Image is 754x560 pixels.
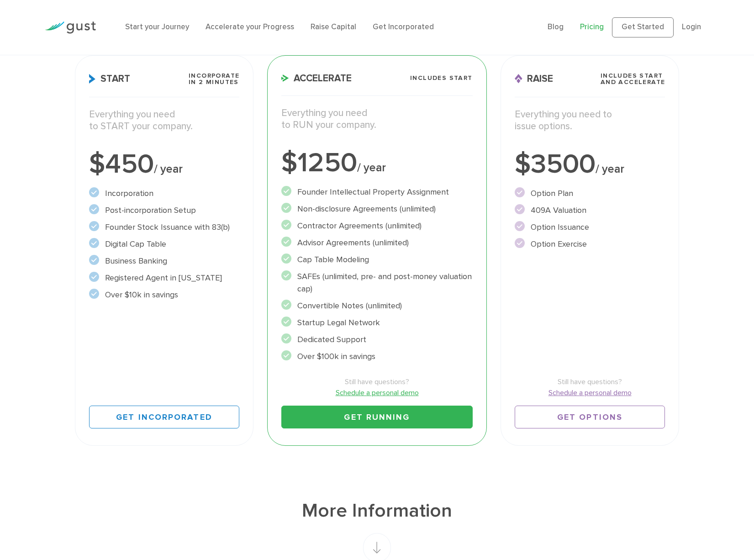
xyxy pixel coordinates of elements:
li: Over $10k in savings [89,289,240,301]
li: 409A Valuation [515,204,665,217]
a: Pricing [580,22,604,32]
a: Get Running [281,406,472,428]
li: Non-disclosure Agreements (unlimited) [281,203,472,215]
a: Get Incorporated [89,406,240,428]
img: Accelerate Icon [281,74,289,82]
li: Founder Stock Issuance with 83(b) [89,221,240,233]
li: Over $100k in savings [281,350,472,363]
li: Option Issuance [515,221,665,233]
div: $450 [89,151,240,178]
span: Still have questions? [281,376,472,387]
li: Option Plan [515,187,665,200]
span: Start [89,74,130,84]
span: / year [357,161,386,174]
div: $1250 [281,149,472,177]
a: Blog [548,22,564,32]
li: Registered Agent in [US_STATE] [89,272,240,284]
a: Get Started [612,17,674,37]
a: Schedule a personal demo [515,387,665,398]
a: Login [682,22,701,32]
li: Contractor Agreements (unlimited) [281,220,472,232]
li: Digital Cap Table [89,238,240,250]
a: Schedule a personal demo [281,387,472,398]
span: Includes START [410,75,473,81]
li: Incorporation [89,187,240,200]
li: Founder Intellectual Property Assignment [281,186,472,198]
span: / year [154,162,183,176]
span: / year [596,162,624,176]
li: SAFEs (unlimited, pre- and post-money valuation cap) [281,270,472,295]
img: Gust Logo [45,21,96,34]
li: Option Exercise [515,238,665,250]
span: Incorporate in 2 Minutes [189,73,239,85]
span: Includes START and ACCELERATE [601,73,665,85]
p: Everything you need to issue options. [515,109,665,133]
a: Accelerate your Progress [206,22,294,32]
li: Advisor Agreements (unlimited) [281,237,472,249]
li: Startup Legal Network [281,317,472,329]
p: Everything you need to START your company. [89,109,240,133]
a: Get Options [515,406,665,428]
h1: More Information [75,498,680,524]
img: Start Icon X2 [89,74,96,84]
li: Convertible Notes (unlimited) [281,300,472,312]
li: Business Banking [89,255,240,267]
p: Everything you need to RUN your company. [281,107,472,132]
div: $3500 [515,151,665,178]
a: Raise Capital [311,22,356,32]
a: Get Incorporated [373,22,434,32]
span: Raise [515,74,553,84]
span: Still have questions? [515,376,665,387]
li: Dedicated Support [281,333,472,346]
a: Start your Journey [125,22,189,32]
li: Post-incorporation Setup [89,204,240,217]
li: Cap Table Modeling [281,254,472,266]
span: Accelerate [281,74,352,83]
img: Raise Icon [515,74,522,84]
